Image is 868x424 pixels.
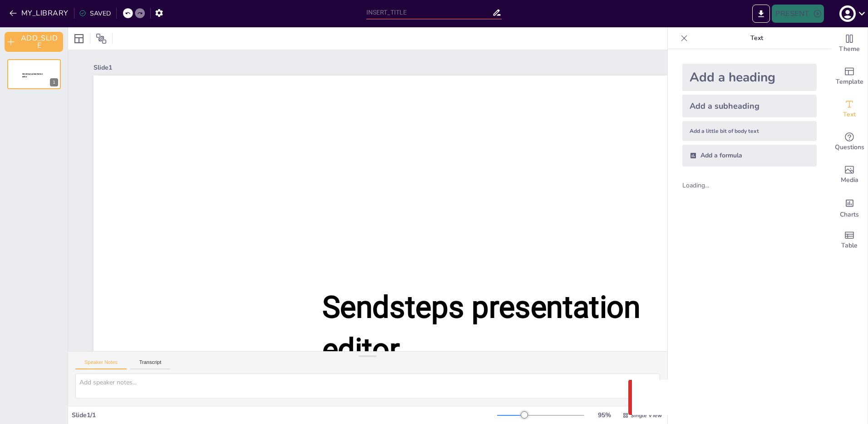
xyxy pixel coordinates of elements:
span: Media [841,175,858,185]
span: Theme [839,44,860,54]
button: EXPORT_TO_POWERPOINT [752,5,770,23]
button: ADD_SLIDE [5,32,63,52]
div: Add a formula [682,145,817,167]
div: 95 % [593,411,615,419]
p: Something went wrong with the request. (CORS) [657,392,832,403]
div: Layout [72,31,86,46]
div: Loading... [682,181,725,190]
span: Questions [835,142,864,152]
button: MY_LIBRARY [7,6,72,20]
button: Transcript [130,359,171,369]
button: PRESENT [772,5,824,23]
div: SAVED [79,9,111,18]
div: Change the overall theme [831,27,868,60]
span: Charts [840,210,859,220]
div: Add a table [831,224,868,257]
span: Text [843,110,856,120]
span: Sendsteps presentation editor [22,73,43,78]
div: 1 [7,59,61,89]
input: INSERT_TITLE [366,6,493,19]
span: Sendsteps presentation editor [322,289,641,367]
button: Speaker Notes [75,359,127,369]
p: Text [691,27,822,49]
div: Add images, graphics, shapes or video [831,158,868,191]
div: Add a little bit of body text [682,121,817,141]
span: Position [96,33,107,44]
span: Table [841,241,858,251]
div: Get real-time input from your audience [831,126,868,158]
div: Add a subheading [682,95,817,117]
div: Add ready made slides [831,60,868,93]
div: Slide 1 [94,63,824,72]
div: Add text boxes [831,93,868,126]
div: Add charts and graphs [831,191,868,224]
div: Slide 1 / 1 [72,411,497,419]
span: Template [836,77,863,87]
div: 1 [50,78,58,86]
div: Add a heading [682,64,817,91]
